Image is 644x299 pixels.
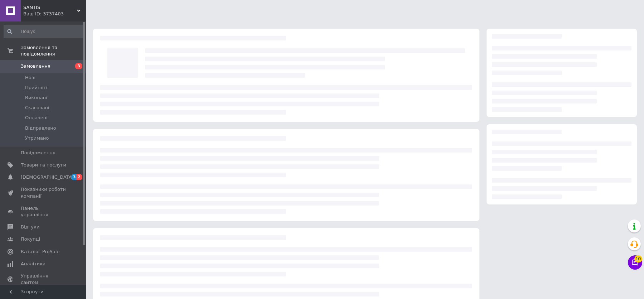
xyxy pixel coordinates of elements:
[21,174,74,180] span: [DEMOGRAPHIC_DATA]
[21,261,45,267] span: Аналітика
[21,205,66,218] span: Панель управління
[23,4,77,11] span: SANTIS
[71,174,77,180] span: 3
[77,174,82,180] span: 2
[25,115,48,121] span: Оплачені
[25,95,47,101] span: Виконані
[25,105,49,111] span: Скасовані
[23,11,86,17] div: Ваш ID: 3737403
[25,125,56,131] span: Відправлено
[628,255,642,270] button: Чат з покупцем10
[21,186,66,199] span: Показники роботи компанії
[25,74,35,81] span: Нові
[25,85,47,91] span: Прийняті
[75,63,82,69] span: 3
[634,255,642,262] span: 10
[21,236,40,242] span: Покупці
[21,162,66,168] span: Товари та послуги
[21,273,66,286] span: Управління сайтом
[21,224,39,230] span: Відгуки
[21,249,59,255] span: Каталог ProSale
[21,44,86,57] span: Замовлення та повідомлення
[4,25,84,38] input: Пошук
[21,63,50,69] span: Замовлення
[21,150,55,156] span: Повідомлення
[25,135,49,141] span: Утримано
